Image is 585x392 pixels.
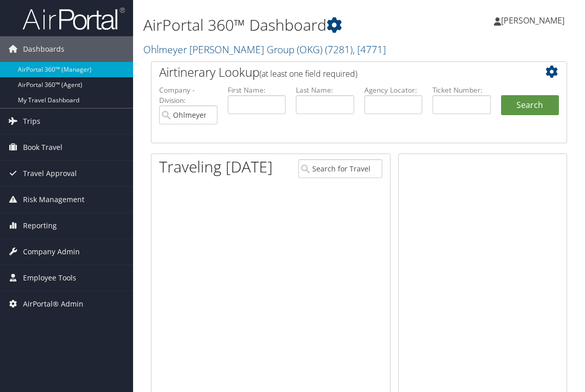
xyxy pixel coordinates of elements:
[23,36,64,62] span: Dashboards
[159,156,273,178] h1: Traveling [DATE]
[259,68,357,79] span: (at least one field required)
[23,265,76,291] span: Employee Tools
[23,187,84,212] span: Risk Management
[23,213,57,238] span: Reporting
[501,95,559,116] button: Search
[298,159,382,178] input: Search for Traveler
[325,42,353,56] span: ( 7281 )
[23,7,125,31] img: airportal-logo.png
[364,85,423,95] label: Agency Locator:
[494,5,575,36] a: [PERSON_NAME]
[432,85,491,95] label: Ticket Number:
[228,85,286,95] label: First Name:
[143,14,431,36] h1: AirPortal 360™ Dashboard
[159,63,524,81] h2: Airtinerary Lookup
[23,161,77,186] span: Travel Approval
[143,42,386,56] a: Ohlmeyer [PERSON_NAME] Group (OKG)
[23,135,62,160] span: Book Travel
[23,239,80,265] span: Company Admin
[23,291,83,317] span: AirPortal® Admin
[501,15,565,26] span: [PERSON_NAME]
[296,85,354,95] label: Last Name:
[353,42,386,56] span: , [ 4771 ]
[23,108,40,134] span: Trips
[159,85,218,106] label: Company - Division:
